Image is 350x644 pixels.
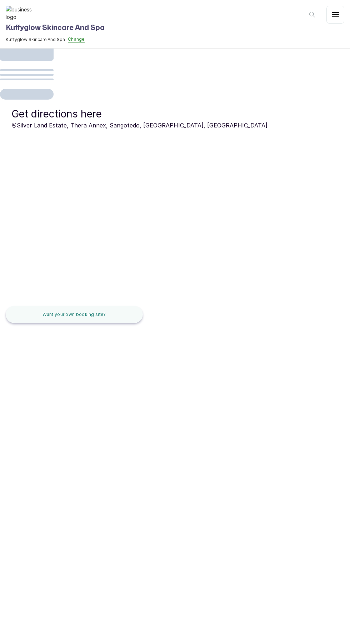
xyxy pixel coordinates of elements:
img: business logo [6,6,34,21]
button: Want your own booking site? [6,306,143,323]
p: Silver Land Estate, Thera Annex, Sangotedo, [GEOGRAPHIC_DATA], [GEOGRAPHIC_DATA] [11,121,339,130]
span: Kuffyglow Skincare And Spa [6,37,65,42]
p: Get directions here [11,107,339,121]
button: Change [68,36,85,42]
h1: Kuffyglow Skincare And Spa [6,22,105,34]
button: Kuffyglow Skincare And SpaChange [6,36,105,42]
